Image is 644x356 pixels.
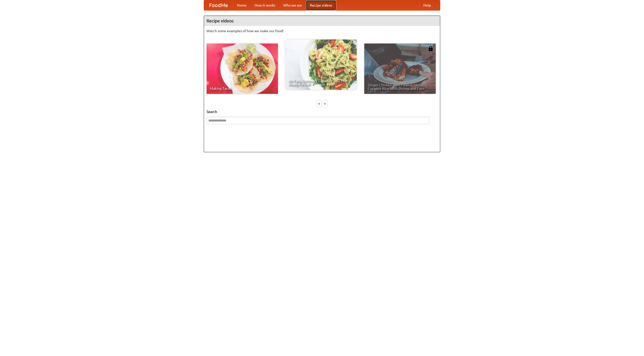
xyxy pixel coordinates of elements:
h4: Recipe videos [204,16,440,26]
p: Watch some examples of how we make our food! [207,28,437,33]
span: Making Tacos [210,87,274,90]
a: FoodMe [204,0,233,10]
img: 483408.png [428,46,433,51]
a: An Easy, Summery Tomato Pasta That's Ready for Fall [285,39,357,90]
a: How it works [251,0,279,10]
div: » [323,100,327,107]
a: Who we are [279,0,306,10]
div: « [317,100,321,107]
a: Recipe videos [306,0,336,10]
a: Home [233,0,251,10]
a: Help [419,0,435,10]
a: Making Tacos [207,44,278,94]
span: An Easy, Summery Tomato Pasta That's Ready for Fall [289,79,353,86]
h5: Search [207,109,437,114]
